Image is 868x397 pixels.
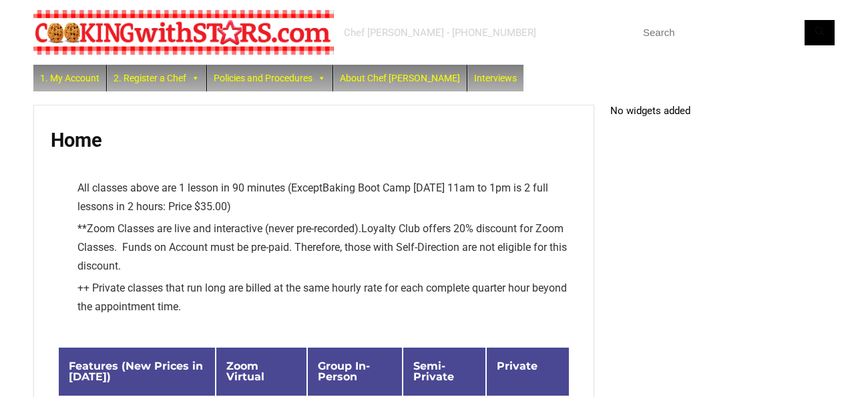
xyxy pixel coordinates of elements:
span: Features (New Prices in [DATE]) [69,360,203,383]
input: Search [634,20,835,45]
li: All classes above are 1 lesson in 90 minutes (Except [77,179,570,216]
li: ++ Private classes that run long are billed at the same hourly rate for each complete quarter hou... [77,279,570,316]
a: 2. Register a Chef [107,65,206,91]
a: About Chef [PERSON_NAME] [333,65,467,91]
li: ** Loyalty Club offers 20% discount for Zoom Classes. Funds on Account must be pre-paid. Therefor... [77,220,570,276]
span: Zoom Virtual [226,360,264,383]
a: Policies and Procedures [207,65,333,91]
button: Search [805,20,835,45]
span: Group In-Person [318,360,370,383]
h1: Home [51,129,577,151]
img: Chef Paula's Cooking With Stars [33,10,334,55]
div: Chef [PERSON_NAME] - [PHONE_NUMBER] [344,26,536,39]
a: 1. My Account [33,65,106,91]
p: No widgets added [610,105,835,117]
span: Zoom Classes are live and interactive (never pre-recorded). [87,222,361,235]
a: Interviews [467,65,523,91]
span: Semi-Private [413,360,454,383]
span: Private [497,360,537,372]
